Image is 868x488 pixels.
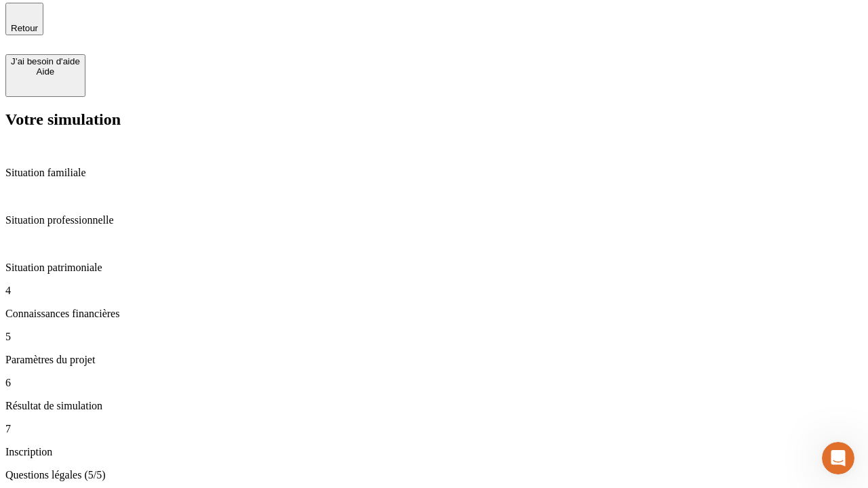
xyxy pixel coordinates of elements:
[11,66,80,77] div: Aide
[5,400,863,412] p: Résultat de simulation
[5,308,863,320] p: Connaissances financières
[5,214,863,226] p: Situation professionnelle
[5,285,863,297] p: 4
[5,469,863,481] p: Questions légales (5/5)
[5,377,863,389] p: 6
[11,56,80,66] div: J’ai besoin d'aide
[5,54,85,97] button: J’ai besoin d'aideAide
[5,167,863,179] p: Situation familiale
[5,110,863,129] h2: Votre simulation
[822,442,854,474] iframe: Intercom live chat
[11,23,38,33] span: Retour
[5,354,863,366] p: Paramètres du projet
[5,446,863,458] p: Inscription
[5,262,863,274] p: Situation patrimoniale
[5,423,863,435] p: 7
[5,331,863,343] p: 5
[5,3,43,35] button: Retour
